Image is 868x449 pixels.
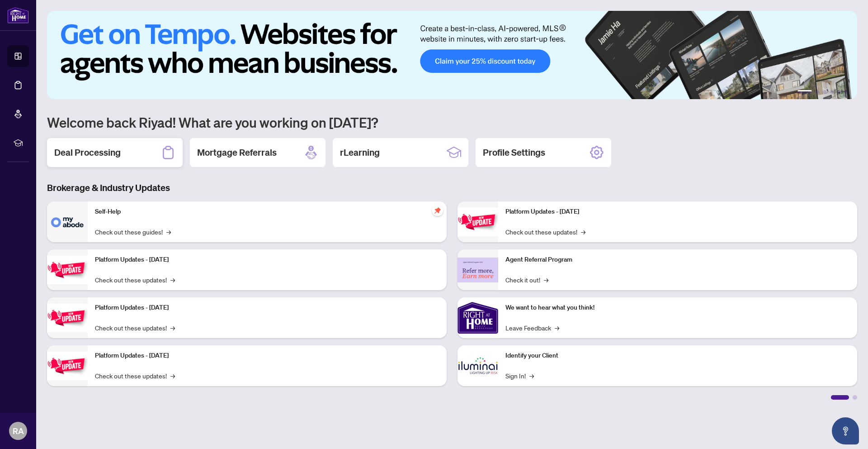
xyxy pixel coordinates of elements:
[95,275,175,285] a: Check out these updates!→
[340,146,380,159] h2: rLearning
[832,417,859,444] button: Open asap
[47,182,857,194] h3: Brokerage & Industry Updates
[54,146,121,159] h2: Deal Processing
[13,425,24,437] span: RA
[505,255,850,265] p: Agent Referral Program
[95,255,439,265] p: Platform Updates - [DATE]
[458,258,498,282] img: Agent Referral Program
[170,371,175,381] span: →
[95,207,439,217] p: Self-Help
[797,90,812,94] button: 1
[458,345,498,386] img: Identify your Client
[95,227,171,237] a: Check out these guides!→
[197,146,277,159] h2: Mortgage Referrals
[47,304,88,332] img: Platform Updates - July 21, 2025
[823,90,826,94] button: 3
[47,114,857,131] h1: Welcome back Riyad! What are you working on [DATE]?
[505,207,850,217] p: Platform Updates - [DATE]
[47,256,88,284] img: Platform Updates - September 16, 2025
[505,227,585,237] a: Check out these updates!→
[483,146,545,159] h2: Profile Settings
[166,227,171,237] span: →
[458,208,498,236] img: Platform Updates - June 23, 2025
[837,90,841,94] button: 5
[170,323,175,333] span: →
[95,371,175,381] a: Check out these updates!→
[170,275,175,285] span: →
[7,7,29,24] img: logo
[458,297,498,338] img: We want to hear what you think!
[505,323,559,333] a: Leave Feedback→
[47,11,857,99] img: Slide 0
[47,352,88,380] img: Platform Updates - July 8, 2025
[581,227,585,237] span: →
[505,275,548,285] a: Check it out!→
[505,303,850,313] p: We want to hear what you think!
[47,201,88,242] img: Self-Help
[432,205,443,216] span: pushpin
[844,90,848,94] button: 6
[555,323,559,333] span: →
[505,351,850,361] p: Identify your Client
[505,371,534,381] a: Sign In!→
[529,371,534,381] span: →
[95,351,439,361] p: Platform Updates - [DATE]
[830,90,834,94] button: 4
[95,303,439,313] p: Platform Updates - [DATE]
[816,90,819,94] button: 2
[544,275,548,285] span: →
[95,323,175,333] a: Check out these updates!→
